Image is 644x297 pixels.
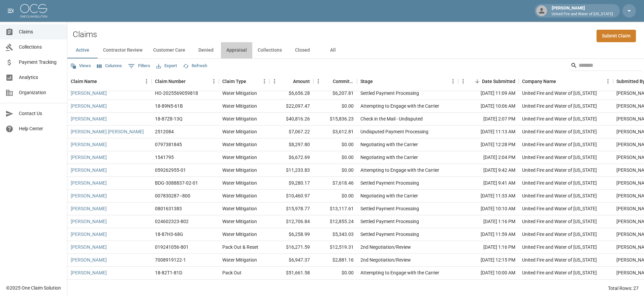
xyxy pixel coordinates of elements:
button: Menu [313,76,323,86]
button: Menu [448,76,458,86]
div: $15,978.77 [269,202,313,215]
div: 0797381845 [155,141,182,148]
div: Settled Payment Processing [360,90,419,97]
div: $2,881.16 [313,254,357,267]
button: Appraisal [221,42,252,58]
a: [PERSON_NAME] [71,115,107,122]
p: United Fire and Water of [US_STATE] [552,11,613,17]
a: [PERSON_NAME] [71,218,107,225]
button: Menu [259,76,269,86]
a: [PERSON_NAME] [71,244,107,250]
div: United Fire and Water of Louisiana [522,180,597,186]
button: Active [67,42,98,58]
div: Stage [357,72,458,91]
span: Claims [19,28,62,35]
div: Date Submitted [458,72,519,91]
div: Water Mitigation [222,141,257,148]
button: Closed [287,42,318,58]
span: Organization [19,89,62,96]
button: Sort [97,77,106,86]
div: [DATE] 2:04 PM [458,151,519,164]
div: United Fire and Water of Louisiana [522,231,597,238]
div: Claim Type [219,72,269,91]
img: ocs-logo-white-transparent.png [20,4,47,18]
button: Contractor Review [98,42,148,58]
button: Select columns [95,61,124,71]
div: [DATE] 12:28 PM [458,138,519,151]
button: Menu [141,76,152,86]
button: Views [69,61,93,71]
a: [PERSON_NAME] [71,180,107,186]
div: Company Name [519,72,613,91]
div: 007830287–800 [155,192,190,199]
button: open drawer [4,4,18,18]
div: [DATE] 2:07 PM [458,113,519,126]
div: 1541795 [155,154,174,161]
div: Settled Payment Processing [360,218,419,225]
div: $5,343.03 [313,228,357,241]
button: Customer Care [148,42,191,58]
div: $0.00 [313,267,357,279]
div: Stage [360,72,373,91]
span: Help Center [19,125,62,132]
div: United Fire and Water of Louisiana [522,128,597,135]
div: $6,672.69 [269,151,313,164]
a: [PERSON_NAME] [71,154,107,161]
div: $51,661.58 [269,267,313,279]
div: United Fire and Water of Louisiana [522,141,597,148]
div: © 2025 One Claim Solution [6,285,61,291]
div: 2nd Negotiation/Review [360,256,411,263]
div: Date Submitted [482,72,515,91]
div: Attempting to Engage with the Carrier [360,103,439,109]
div: Water Mitigation [222,192,257,199]
span: Payment Tracking [19,59,62,66]
a: [PERSON_NAME] [71,192,107,199]
div: $6,947.37 [269,254,313,267]
div: BDG-3088837-02-01 [155,180,198,186]
div: United Fire and Water of Louisiana [522,256,597,263]
div: Undisputed Payment Processing [360,128,428,135]
a: [PERSON_NAME] [71,103,107,109]
h2: Claims [73,30,97,39]
div: $3,612.81 [313,126,357,138]
button: Sort [473,77,482,86]
div: United Fire and Water of Louisiana [522,90,597,97]
div: $6,258.99 [269,228,313,241]
button: Collections [252,42,287,58]
a: [PERSON_NAME] [71,231,107,238]
div: Water Mitigation [222,115,257,122]
button: Refresh [181,61,209,71]
button: Sort [323,77,333,86]
div: 019241056-801 [155,244,189,250]
div: Water Mitigation [222,128,257,135]
div: Total Rows: 27 [608,285,639,292]
a: [PERSON_NAME] [71,269,107,276]
div: 7008919122-1 [155,256,186,263]
div: [DATE] 10:10 AM [458,202,519,215]
div: $13,117.61 [313,202,357,215]
div: [DATE] 9:42 AM [458,164,519,177]
div: Water Mitigation [222,218,257,225]
div: [DATE] 11:13 AM [458,126,519,138]
div: United Fire and Water of Louisiana [522,218,597,225]
button: Denied [191,42,221,58]
div: United Fire and Water of Louisiana [522,244,597,250]
div: [DATE] 11:09 AM [458,87,519,100]
div: $9,280.17 [269,177,313,190]
button: Sort [556,77,566,86]
span: Analytics [19,74,62,81]
button: Sort [373,77,382,86]
div: 024602323-802 [155,218,189,225]
div: 18-82T1-81D [155,269,182,276]
div: Settled Payment Processing [360,231,419,238]
div: Water Mitigation [222,180,257,186]
div: Settled Payment Processing [360,205,419,212]
a: Submit Claim [597,30,636,42]
div: [DATE] 1:16 PM [458,241,519,254]
span: Collections [19,44,62,51]
div: $11,233.83 [269,164,313,177]
div: United Fire and Water of Louisiana [522,115,597,122]
div: Search [571,60,643,72]
div: $0.00 [313,138,357,151]
div: [DATE] 11:59 AM [458,228,519,241]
